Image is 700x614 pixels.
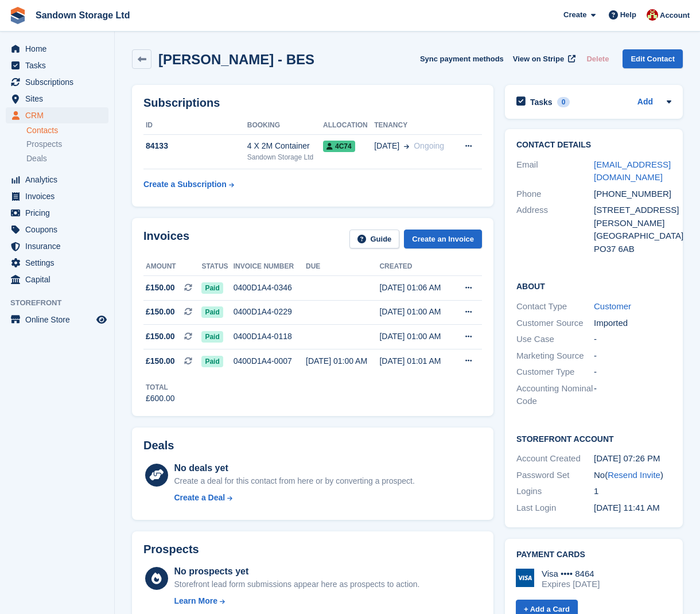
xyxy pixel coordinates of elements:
[25,74,94,90] span: Subscriptions
[594,485,671,498] div: 1
[143,96,482,110] h2: Subscriptions
[6,255,108,271] a: menu
[25,107,94,123] span: CRM
[174,461,414,475] div: No deals yet
[379,282,453,294] div: [DATE] 01:06 AM
[234,282,306,294] div: 0400D1A4-0346
[608,470,660,480] a: Resend Invite
[174,578,419,590] div: Storefront lead form submissions appear here as prospects to action.
[26,153,47,164] span: Deals
[647,9,658,21] img: Jessica Durrant
[594,503,660,512] time: 2025-08-06 10:41:11 UTC
[594,317,671,330] div: Imported
[146,382,175,393] div: Total
[594,349,671,363] div: -
[201,356,223,367] span: Paid
[594,382,671,408] div: -
[594,301,631,311] a: Customer
[25,221,94,238] span: Coupons
[594,333,671,346] div: -
[516,158,594,184] div: Email
[516,317,594,330] div: Customer Source
[516,550,671,559] h2: Payment cards
[660,10,690,21] span: Account
[25,271,94,287] span: Capital
[6,41,108,57] a: menu
[143,543,199,556] h2: Prospects
[174,595,419,607] a: Learn More
[26,125,108,136] a: Contacts
[516,502,594,515] div: Last Login
[174,475,414,487] div: Create a deal for this contact from here or by converting a prospect.
[6,57,108,73] a: menu
[234,355,306,367] div: 0400D1A4-0007
[201,306,223,318] span: Paid
[143,258,201,276] th: Amount
[323,141,355,152] span: 4C74
[25,238,94,254] span: Insurance
[379,331,453,343] div: [DATE] 01:00 AM
[25,255,94,271] span: Settings
[95,313,108,327] a: Preview store
[25,205,94,221] span: Pricing
[508,49,578,68] a: View on Stripe
[557,97,570,107] div: 0
[247,152,323,162] div: Sandown Storage Ltd
[234,331,306,343] div: 0400D1A4-0118
[143,174,234,195] a: Create a Subscription
[404,230,482,248] a: Create an Invoice
[530,97,553,107] h2: Tasks
[146,331,175,343] span: £150.00
[637,96,653,109] a: Add
[6,188,108,204] a: menu
[420,49,504,68] button: Sync payment methods
[516,188,594,201] div: Phone
[513,53,564,65] span: View on Stripe
[414,141,444,150] span: Ongoing
[542,579,600,589] div: Expires [DATE]
[379,258,453,276] th: Created
[10,297,114,309] span: Storefront
[25,41,94,57] span: Home
[247,116,323,135] th: Booking
[25,312,94,328] span: Online Store
[594,188,671,201] div: [PHONE_NUMBER]
[594,452,671,465] div: [DATE] 07:26 PM
[26,139,62,150] span: Prospects
[594,366,671,379] div: -
[516,485,594,498] div: Logins
[143,178,227,191] div: Create a Subscription
[143,439,174,452] h2: Deals
[25,172,94,188] span: Analytics
[143,116,247,135] th: ID
[516,382,594,408] div: Accounting Nominal Code
[174,565,419,578] div: No prospects yet
[174,595,217,607] div: Learn More
[605,470,663,480] span: ( )
[516,469,594,482] div: Password Set
[516,300,594,313] div: Contact Type
[6,238,108,254] a: menu
[201,258,233,276] th: Status
[374,116,454,135] th: Tenancy
[516,452,594,465] div: Account Created
[6,221,108,238] a: menu
[26,138,108,150] a: Prospects
[516,333,594,346] div: Use Case
[379,306,453,318] div: [DATE] 01:00 AM
[516,280,671,292] h2: About
[306,355,379,367] div: [DATE] 01:00 AM
[516,433,671,444] h2: Storefront Account
[563,9,586,21] span: Create
[6,312,108,328] a: menu
[31,6,134,25] a: Sandown Storage Ltd
[582,49,613,68] button: Delete
[146,306,175,318] span: £150.00
[25,57,94,73] span: Tasks
[6,107,108,123] a: menu
[146,393,175,405] div: £600.00
[594,217,671,230] div: [PERSON_NAME]
[349,230,400,248] a: Guide
[6,172,108,188] a: menu
[26,153,108,165] a: Deals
